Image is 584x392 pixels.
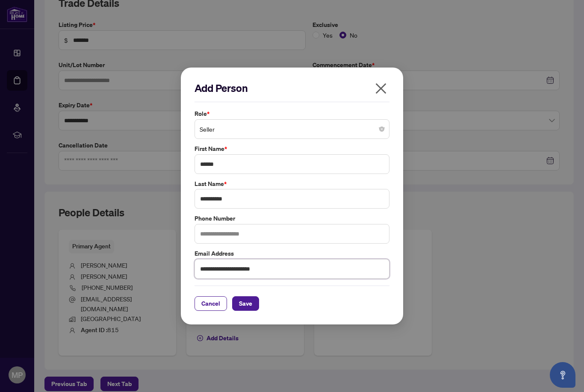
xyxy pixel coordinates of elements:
[550,362,575,388] button: Open asap
[200,121,384,137] span: Seller
[232,296,259,311] button: Save
[195,296,227,311] button: Cancel
[195,109,389,118] label: Role
[195,179,389,189] label: Last Name
[195,144,389,153] label: First Name
[201,297,220,310] span: Cancel
[195,214,389,223] label: Phone Number
[379,127,384,132] span: close-circle
[195,249,389,258] label: Email Address
[239,297,252,310] span: Save
[374,82,388,95] span: close
[195,81,389,95] h2: Add Person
